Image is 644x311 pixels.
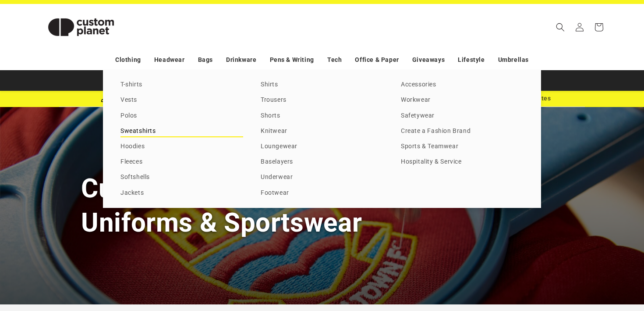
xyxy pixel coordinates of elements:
a: Tech [327,52,342,68]
a: Custom Planet [34,4,128,50]
a: Hoodies [120,141,243,153]
a: Baselayers [261,156,383,168]
a: Trousers [261,94,383,106]
a: Hospitality & Service [401,156,524,168]
img: Custom Planet [37,7,125,47]
a: Underwear [261,172,383,183]
a: Headwear [154,52,185,68]
a: Footwear [261,187,383,199]
a: Fleeces [120,156,243,168]
a: Giveaways [412,52,445,68]
summary: Search [551,18,570,37]
a: Create a Fashion Brand [401,125,524,137]
a: Shorts [261,110,383,122]
a: Workwear [401,94,524,106]
iframe: Chat Widget [494,216,644,311]
a: Drinkware [226,52,256,68]
a: Knitwear [261,125,383,137]
a: T-shirts [120,79,243,91]
a: Bags [198,52,213,68]
a: Umbrellas [498,52,529,68]
a: Sports & Teamwear [401,141,524,153]
a: Pens & Writing [270,52,314,68]
a: Safetywear [401,110,524,122]
a: Clothing [115,52,141,68]
a: Lifestyle [458,52,485,68]
a: Softshells [120,172,243,183]
a: Office & Paper [355,52,399,68]
a: Polos [120,110,243,122]
a: Accessories [401,79,524,91]
a: Sweatshirts [120,125,243,137]
a: Loungewear [261,141,383,153]
a: Jackets [120,187,243,199]
a: Shirts [261,79,383,91]
a: Vests [120,94,243,106]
